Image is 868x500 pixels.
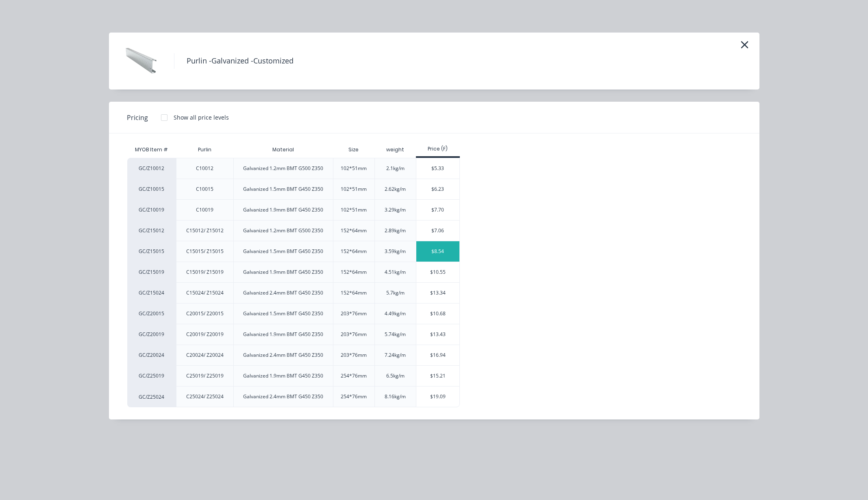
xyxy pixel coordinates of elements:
div: Material [266,140,300,160]
div: 102*51mm [341,186,367,193]
div: Galvanized 1.9mm BMT G450 Z350 [243,269,323,276]
div: 8.16kg/m [385,393,406,400]
div: 3.29kg/m [385,206,406,214]
h4: Purlin -Galvanized -Customized [174,53,306,69]
div: GC/Z20019 [127,324,176,345]
div: GC/Z10015 [127,179,176,199]
div: GC/Z20024 [127,345,176,365]
div: weight [380,140,411,160]
div: 203*76mm [341,331,367,338]
div: 5.7kg/m [386,289,405,297]
div: C15012/ Z15012 [186,227,224,234]
div: 3.59kg/m [385,248,406,255]
div: Galvanized 1.5mm BMT G450 Z350 [243,186,323,193]
div: Purlin [191,140,218,160]
div: 2.89kg/m [385,227,406,234]
div: $6.23 [416,179,460,199]
div: Galvanized 1.5mm BMT G450 Z350 [243,248,323,255]
div: C20024/ Z20024 [186,352,224,359]
div: C25019/ Z25019 [186,372,224,380]
div: 152*64mm [341,248,367,255]
div: 102*51mm [341,165,367,172]
div: 152*64mm [341,289,367,297]
div: Price (F) [416,145,460,153]
div: 5.74kg/m [385,331,406,338]
div: GC/Z25024 [127,386,176,407]
div: 7.24kg/m [385,352,406,359]
div: C20015/ Z20015 [186,310,224,317]
div: C10015 [196,186,213,193]
div: Galvanized 1.9mm BMT G450 Z350 [243,206,323,214]
div: $8.54 [416,241,460,262]
div: C15024/ Z15024 [186,289,224,297]
div: GC/Z20015 [127,303,176,324]
div: Galvanized 1.2mm BMT G500 Z350 [243,227,323,234]
div: Galvanized 1.2mm BMT G500 Z350 [243,165,323,172]
div: C25024/ Z25024 [186,393,224,400]
div: C10012 [196,165,213,172]
div: $15.21 [416,366,460,386]
div: 102*51mm [341,206,367,214]
div: $19.09 [416,386,460,407]
div: Galvanized 2.4mm BMT G450 Z350 [243,352,323,359]
div: GC/Z15019 [127,262,176,282]
div: C10019 [196,206,213,214]
div: 152*64mm [341,269,367,276]
div: GC/Z10012 [127,158,176,179]
div: Galvanized 2.4mm BMT G450 Z350 [243,289,323,297]
div: 203*76mm [341,310,367,317]
div: Show all price levels [174,113,229,122]
div: $16.94 [416,345,460,365]
div: Galvanized 1.9mm BMT G450 Z350 [243,331,323,338]
div: 2.62kg/m [385,186,406,193]
div: 4.51kg/m [385,269,406,276]
div: Size [342,140,365,160]
div: 152*64mm [341,227,367,234]
div: GC/Z15012 [127,220,176,241]
div: 4.49kg/m [385,310,406,317]
div: GC/Z10019 [127,199,176,220]
div: Galvanized 1.9mm BMT G450 Z350 [243,372,323,380]
div: 6.5kg/m [386,372,405,380]
div: $10.55 [416,262,460,282]
div: 254*76mm [341,393,367,400]
div: $13.43 [416,324,460,345]
div: 254*76mm [341,372,367,380]
div: $7.06 [416,221,460,241]
div: 203*76mm [341,352,367,359]
img: Purlin -Galvanized -Customized [121,41,162,81]
div: C20019/ Z20019 [186,331,224,338]
div: 2.1kg/m [386,165,405,172]
div: MYOB Item # [127,142,176,158]
div: $13.34 [416,283,460,303]
div: Galvanized 2.4mm BMT G450 Z350 [243,393,323,400]
div: GC/Z15015 [127,241,176,262]
div: C15019/ Z15019 [186,269,224,276]
span: Pricing [127,113,148,122]
div: Galvanized 1.5mm BMT G450 Z350 [243,310,323,317]
div: GC/Z25019 [127,365,176,386]
div: $7.70 [416,200,460,220]
div: GC/Z15024 [127,282,176,303]
div: C15015/ Z15015 [186,248,224,255]
div: $5.33 [416,158,460,179]
div: $10.68 [416,303,460,324]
